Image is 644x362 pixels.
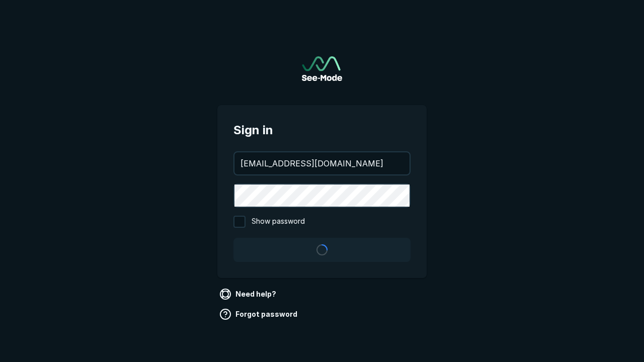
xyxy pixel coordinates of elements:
a: Forgot password [217,306,301,322]
input: your@email.com [234,152,410,174]
a: Need help? [217,286,280,302]
img: See-Mode Logo [302,56,342,81]
span: Sign in [233,121,411,139]
a: Go to sign in [302,56,342,81]
span: Show password [252,216,305,228]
